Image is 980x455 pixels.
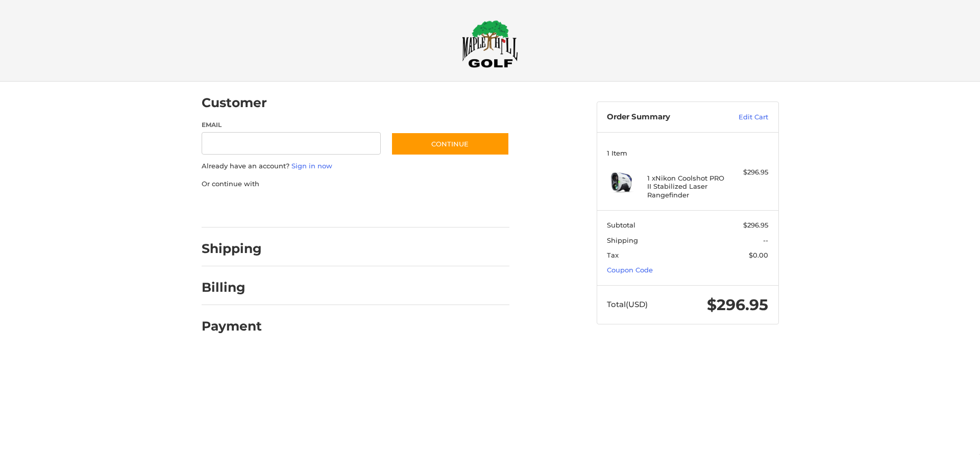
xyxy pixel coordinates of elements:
[391,132,509,156] button: Continue
[743,221,768,229] span: $296.95
[763,236,768,244] span: --
[707,295,768,314] span: $296.95
[198,199,275,217] iframe: PayPal-paypal
[607,251,619,259] span: Tax
[717,112,768,122] a: Edit Cart
[647,174,725,199] h4: 1 x Nikon Coolshot PRO II Stabilized Laser Rangefinder
[285,199,361,217] iframe: PayPal-paylater
[202,161,509,171] p: Already have an account?
[371,199,448,217] iframe: PayPal-venmo
[462,20,518,68] img: Maple Hill Golf
[607,149,768,157] h3: 1 Item
[749,251,768,259] span: $0.00
[728,167,768,178] div: $296.95
[607,221,635,229] span: Subtotal
[202,318,262,334] h2: Payment
[202,241,262,257] h2: Shipping
[291,162,332,170] a: Sign in now
[202,95,267,111] h2: Customer
[607,299,648,309] span: Total (USD)
[607,266,653,274] a: Coupon Code
[202,120,381,130] label: Email
[202,179,509,189] p: Or continue with
[202,280,261,295] h2: Billing
[607,112,717,122] h3: Order Summary
[607,236,638,244] span: Shipping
